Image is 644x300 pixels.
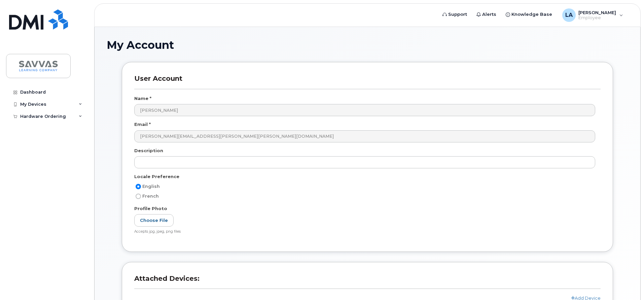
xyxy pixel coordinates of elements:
[134,74,601,89] h3: User Account
[142,184,160,189] span: English
[107,39,628,51] h1: My Account
[136,194,141,199] input: French
[142,194,159,199] span: French
[134,147,163,154] label: Description
[134,121,151,128] label: Email *
[134,229,595,234] div: Accepts jpg, jpeg, png files
[134,173,179,180] label: Locale Preference
[134,205,167,212] label: Profile Photo
[134,214,174,227] label: Choose File
[136,184,141,189] input: English
[134,95,151,102] label: Name *
[134,274,601,289] h3: Attached Devices:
